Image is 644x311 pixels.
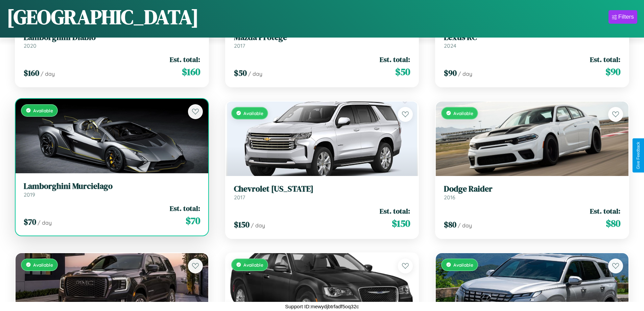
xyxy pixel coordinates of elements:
[186,214,200,227] span: $ 70
[444,42,456,49] span: 2024
[453,262,473,268] span: Available
[234,184,410,194] h3: Chevrolet [US_STATE]
[636,142,641,169] div: Give Feedback
[380,206,410,216] span: Est. total:
[444,32,620,49] a: Lexus RC2024
[182,65,200,79] span: $ 160
[444,219,456,230] span: $ 80
[243,110,263,116] span: Available
[444,194,455,201] span: 2016
[33,262,53,268] span: Available
[606,217,620,230] span: $ 80
[24,181,200,198] a: Lamborghini Murcielago2019
[24,32,200,49] a: Lamborghini Diablo2020
[41,70,55,77] span: / day
[7,3,199,31] h1: [GEOGRAPHIC_DATA]
[24,67,39,79] span: $ 160
[395,65,410,79] span: $ 50
[24,32,200,42] h3: Lamborghini Diablo
[444,67,457,79] span: $ 90
[458,70,472,77] span: / day
[234,184,410,201] a: Chevrolet [US_STATE]2017
[380,54,410,64] span: Est. total:
[285,302,359,311] p: Support ID: mewydjbtrfadf5oq32c
[170,203,200,213] span: Est. total:
[590,206,620,216] span: Est. total:
[234,194,245,201] span: 2017
[444,184,620,201] a: Dodge Raider2016
[24,181,200,191] h3: Lamborghini Murcielago
[251,222,265,229] span: / day
[170,54,200,64] span: Est. total:
[609,10,637,24] button: Filters
[24,191,35,198] span: 2019
[444,184,620,194] h3: Dodge Raider
[243,262,263,268] span: Available
[605,65,620,79] span: $ 90
[392,217,410,230] span: $ 150
[24,216,36,227] span: $ 70
[234,67,247,79] span: $ 50
[234,219,249,230] span: $ 150
[453,110,473,116] span: Available
[38,219,52,226] span: / day
[458,222,472,229] span: / day
[234,32,410,49] a: Mazda Protege2017
[33,108,53,113] span: Available
[234,42,245,49] span: 2017
[234,32,410,42] h3: Mazda Protege
[24,42,37,49] span: 2020
[618,14,634,20] div: Filters
[590,54,620,64] span: Est. total:
[248,70,262,77] span: / day
[444,32,620,42] h3: Lexus RC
